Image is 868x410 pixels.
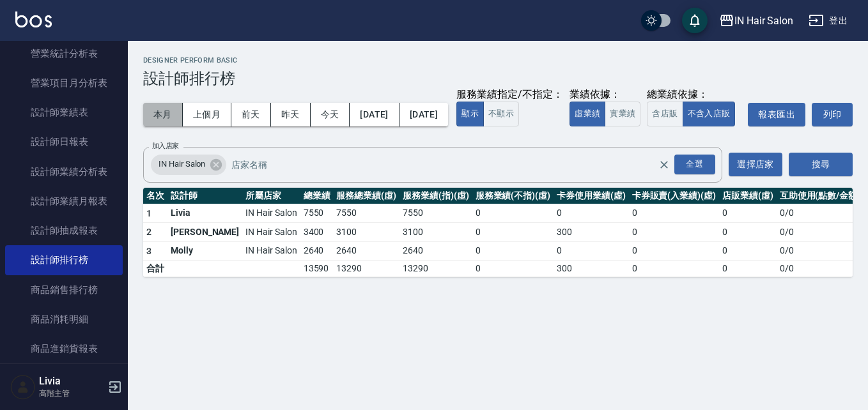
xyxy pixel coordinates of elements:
[554,223,629,242] td: 300
[5,68,123,98] a: 營業項目月分析表
[146,227,151,237] span: 2
[5,245,123,275] a: 設計師排行榜
[333,204,399,223] td: 7550
[143,70,853,87] h3: 設計師排行榜
[311,103,350,126] button: 今天
[748,103,805,126] button: 報表匯出
[300,188,334,204] th: 總業績
[5,334,123,363] a: 商品進銷貨報表
[655,156,673,174] button: Clear
[777,241,864,261] td: 0 / 0
[554,188,629,204] th: 卡券使用業績(虛)
[151,155,226,175] div: IN Hair Salon
[719,241,777,261] td: 0
[350,103,399,126] button: [DATE]
[242,204,300,223] td: IN Hair Salon
[5,275,123,305] a: 商品銷售排行榜
[39,375,104,388] h5: Livia
[777,204,864,223] td: 0 / 0
[143,56,853,65] h2: Designer Perform Basic
[777,223,864,242] td: 0 / 0
[803,9,853,33] button: 登出
[167,188,242,204] th: 設計師
[5,186,123,216] a: 設計師業績月報表
[15,11,52,27] img: Logo
[5,157,123,186] a: 設計師業績分析表
[777,188,864,204] th: 互助使用(點數/金額)
[472,241,554,261] td: 0
[399,204,472,223] td: 7550
[228,153,680,176] input: 店家名稱
[483,102,519,126] button: 不顯示
[399,103,448,126] button: [DATE]
[734,13,793,29] div: IN Hair Salon
[10,374,36,400] img: Person
[167,223,242,242] td: [PERSON_NAME]
[183,103,231,126] button: 上個月
[143,103,183,126] button: 本月
[271,103,311,126] button: 昨天
[729,153,782,176] button: 選擇店家
[143,261,167,277] td: 合計
[39,388,104,399] p: 高階主管
[242,188,300,204] th: 所屬店家
[629,188,719,204] th: 卡券販賣(入業績)(虛)
[554,261,629,277] td: 300
[719,188,777,204] th: 店販業績(虛)
[242,223,300,242] td: IN Hair Salon
[167,241,242,261] td: Molly
[231,103,271,126] button: 前天
[151,158,213,171] span: IN Hair Salon
[789,153,853,176] button: 搜尋
[5,216,123,245] a: 設計師抽成報表
[5,39,123,68] a: 營業統計分析表
[5,127,123,156] a: 設計師日報表
[5,98,123,127] a: 設計師業績表
[146,246,151,256] span: 3
[714,8,798,34] button: IN Hair Salon
[242,241,300,261] td: IN Hair Salon
[570,88,640,102] div: 業績依據：
[570,102,605,126] button: 虛業績
[333,223,399,242] td: 3100
[333,241,399,261] td: 2640
[333,188,399,204] th: 服務總業績(虛)
[682,8,708,33] button: save
[629,204,719,223] td: 0
[719,261,777,277] td: 0
[300,261,334,277] td: 13590
[472,223,554,242] td: 0
[143,188,167,204] th: 名次
[629,261,719,277] td: 0
[146,208,151,218] span: 1
[399,188,472,204] th: 服務業績(指)(虛)
[300,241,334,261] td: 2640
[456,88,563,102] div: 服務業績指定/不指定：
[167,204,242,223] td: Livia
[719,204,777,223] td: 0
[399,241,472,261] td: 2640
[647,102,683,126] button: 含店販
[629,223,719,242] td: 0
[5,305,123,334] a: 商品消耗明細
[672,152,718,177] button: Open
[777,261,864,277] td: 0 / 0
[472,261,554,277] td: 0
[812,103,853,126] button: 列印
[554,241,629,261] td: 0
[152,141,179,151] label: 加入店家
[554,204,629,223] td: 0
[300,223,334,242] td: 3400
[719,223,777,242] td: 0
[629,241,719,261] td: 0
[605,102,640,126] button: 實業績
[674,155,715,174] div: 全選
[472,188,554,204] th: 服務業績(不指)(虛)
[399,223,472,242] td: 3100
[333,261,399,277] td: 13290
[143,188,864,278] table: a dense table
[456,102,484,126] button: 顯示
[472,204,554,223] td: 0
[683,102,736,126] button: 不含入店販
